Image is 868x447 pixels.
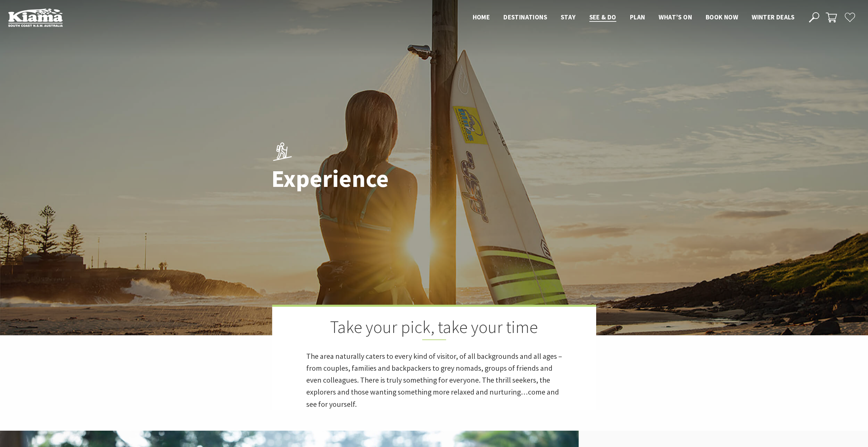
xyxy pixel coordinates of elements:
img: Kiama Logo [8,8,63,27]
h2: Take your pick, take your time [306,317,562,340]
span: Home [473,13,490,21]
span: See & Do [589,13,616,21]
h1: Experience [271,165,464,192]
span: Book now [706,13,738,21]
span: Plan [630,13,645,21]
span: Destinations [503,13,547,21]
nav: Main Menu [466,12,801,23]
span: Winter Deals [752,13,794,21]
p: The area naturally caters to every kind of visitor, of all backgrounds and all ages – from couple... [306,350,562,410]
span: Stay [561,13,576,21]
span: What’s On [659,13,692,21]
